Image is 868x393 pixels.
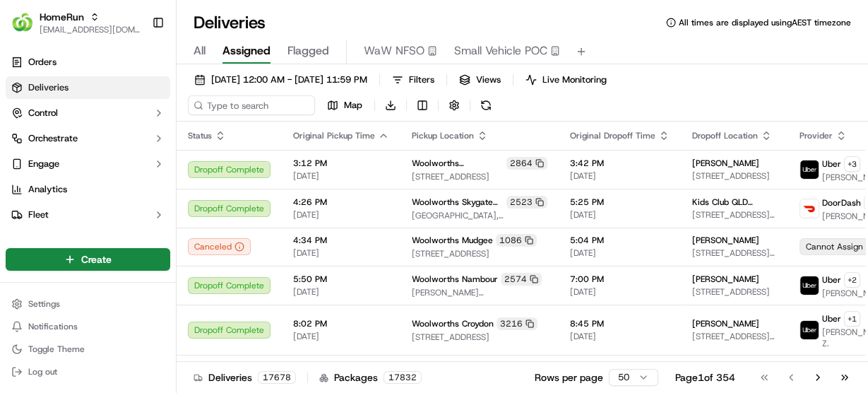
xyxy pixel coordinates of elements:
[28,158,59,170] span: Engage
[844,311,860,327] button: +1
[822,274,841,286] span: Uber
[476,95,496,115] button: Refresh
[6,178,170,201] a: Analytics
[496,234,537,247] div: 1086
[412,171,547,182] span: [STREET_ADDRESS]
[454,42,547,59] span: Small Vehicle POC
[293,331,389,342] span: [DATE]
[501,273,542,286] div: 2574
[6,6,146,40] button: HomeRunHomeRun[EMAIL_ADDRESS][DOMAIN_NAME]
[692,274,759,285] span: [PERSON_NAME]
[293,130,375,141] span: Original Pickup Time
[692,170,777,182] span: [STREET_ADDRESS]
[28,298,60,310] span: Settings
[344,99,362,112] span: Map
[675,370,735,385] div: Page 1 of 354
[570,130,655,141] span: Original Dropoff Time
[6,317,170,336] button: Notifications
[194,42,206,59] span: All
[692,209,777,221] span: [STREET_ADDRESS][PERSON_NAME]
[800,276,819,295] img: uber-new-logo.jpeg
[412,318,494,329] span: Woolworths Croydon
[497,317,537,330] div: 3216
[293,196,389,208] span: 4:26 PM
[692,196,777,208] span: Kids Club QLD Management Pty Ltd
[6,248,170,271] button: Create
[822,158,841,170] span: Uber
[28,209,49,221] span: Fleet
[28,132,78,145] span: Orchestrate
[28,183,67,196] span: Analytics
[40,24,141,35] button: [EMAIL_ADDRESS][DOMAIN_NAME]
[692,331,777,342] span: [STREET_ADDRESS][PERSON_NAME][PERSON_NAME][PERSON_NAME]
[188,130,212,141] span: Status
[570,158,670,169] span: 3:42 PM
[319,370,422,385] div: Packages
[293,286,389,298] span: [DATE]
[692,286,777,298] span: [STREET_ADDRESS]
[6,127,170,150] button: Orchestrate
[799,130,833,141] span: Provider
[28,56,57,69] span: Orders
[412,196,504,208] span: Woolworths Skygate ([GEOGRAPHIC_DATA])
[321,95,369,115] button: Map
[293,318,389,329] span: 8:02 PM
[287,42,329,59] span: Flagged
[692,247,777,259] span: [STREET_ADDRESS][PERSON_NAME]
[28,344,85,355] span: Toggle Theme
[570,286,670,298] span: [DATE]
[844,272,860,288] button: +2
[692,130,758,141] span: Dropoff Location
[535,370,603,385] p: Rows per page
[800,321,819,339] img: uber-new-logo.jpeg
[6,204,170,226] button: Fleet
[384,371,422,384] div: 17832
[570,170,670,182] span: [DATE]
[476,74,501,86] span: Views
[506,157,547,170] div: 2864
[364,42,424,59] span: WaW NFSO
[293,235,389,246] span: 4:34 PM
[800,199,819,218] img: doordash_logo_v2.png
[28,107,58,119] span: Control
[386,70,441,90] button: Filters
[844,156,860,172] button: +3
[570,209,670,221] span: [DATE]
[570,318,670,329] span: 8:45 PM
[28,366,57,377] span: Log out
[412,210,547,221] span: [GEOGRAPHIC_DATA], [STREET_ADDRESS]
[28,321,78,332] span: Notifications
[194,370,296,385] div: Deliveries
[506,196,547,209] div: 2523
[800,160,819,179] img: uber-new-logo.jpeg
[6,102,170,124] button: Control
[188,95,315,115] input: Type to search
[293,209,389,221] span: [DATE]
[6,294,170,314] button: Settings
[519,70,613,90] button: Live Monitoring
[409,74,434,86] span: Filters
[6,362,170,382] button: Log out
[453,70,507,90] button: Views
[570,331,670,342] span: [DATE]
[40,10,84,24] button: HomeRun
[293,247,389,259] span: [DATE]
[188,238,251,255] button: Canceled
[692,158,759,169] span: [PERSON_NAME]
[412,235,493,246] span: Woolworths Mudgee
[570,247,670,259] span: [DATE]
[679,17,851,28] span: All times are displayed using AEST timezone
[6,76,170,99] a: Deliveries
[412,248,547,259] span: [STREET_ADDRESS]
[188,70,374,90] button: [DATE] 12:00 AM - [DATE] 11:59 PM
[542,74,607,86] span: Live Monitoring
[570,274,670,285] span: 7:00 PM
[6,51,170,74] a: Orders
[293,158,389,169] span: 3:12 PM
[822,197,861,209] span: DoorDash
[412,274,498,285] span: Woolworths Nambour
[258,371,296,384] div: 17678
